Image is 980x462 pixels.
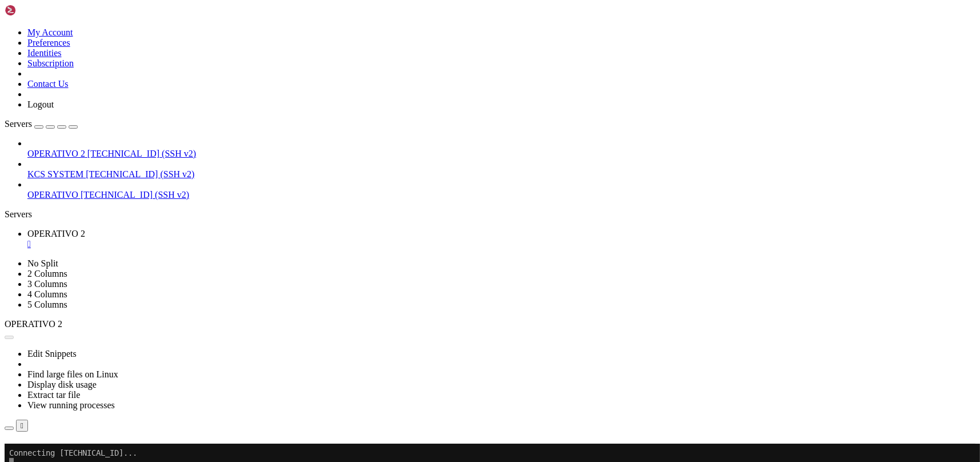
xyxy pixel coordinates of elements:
span: OPERATIVO [27,190,78,200]
a: My Account [27,27,73,37]
span: OPERATIVO 2 [5,319,62,329]
span: [TECHNICAL_ID] (SSH v2) [86,169,194,179]
a: KCS SYSTEM [TECHNICAL_ID] (SSH v2) [27,169,975,180]
a: Subscription [27,58,74,68]
a: 4 Columns [27,289,67,299]
span: [TECHNICAL_ID] (SSH v2) [81,190,189,200]
a: 5 Columns [27,300,67,309]
a: OPERATIVO 2 [TECHNICAL_ID] (SSH v2) [27,149,975,159]
span: [TECHNICAL_ID] (SSH v2) [87,149,196,158]
span: OPERATIVO 2 [27,229,85,238]
a:  [27,239,975,249]
a: OPERATIVO 2 [27,229,975,249]
div:  [21,421,23,430]
a: Edit Snippets [27,349,77,359]
x-row: Connecting [TECHNICAL_ID]... [5,5,831,14]
a: 3 Columns [27,279,67,289]
span: OPERATIVO 2 [27,149,85,158]
a: Extract tar file [27,390,80,400]
span: Servers [5,119,32,129]
button:  [16,420,28,432]
a: Find large files on Linux [27,369,118,379]
a: No Split [27,258,58,268]
a: Identities [27,48,62,58]
li: OPERATIVO [TECHNICAL_ID] (SSH v2) [27,180,975,200]
a: Display disk usage [27,380,97,389]
li: OPERATIVO 2 [TECHNICAL_ID] (SSH v2) [27,138,975,159]
a: 2 Columns [27,269,67,278]
a: Logout [27,99,54,109]
a: Contact Us [27,79,69,89]
a: Preferences [27,38,70,47]
a: Servers [5,119,78,129]
div: Servers [5,209,975,220]
a: OPERATIVO [TECHNICAL_ID] (SSH v2) [27,190,975,200]
img: Shellngn [5,5,70,16]
span: KCS SYSTEM [27,169,83,179]
li: KCS SYSTEM [TECHNICAL_ID] (SSH v2) [27,159,975,180]
div: (0, 1) [5,14,9,24]
a: View running processes [27,400,115,410]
